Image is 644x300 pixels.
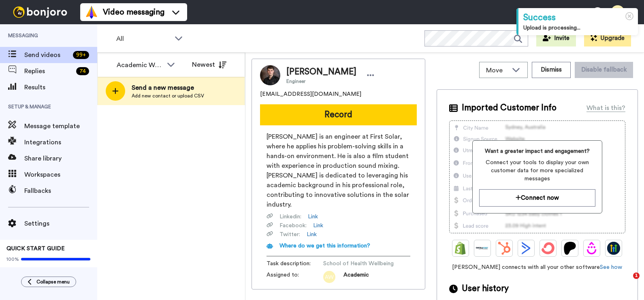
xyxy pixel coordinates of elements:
[260,104,417,125] button: Record
[24,219,97,228] span: Settings
[542,242,554,255] img: ConvertKit
[616,273,636,292] iframe: Intercom live chat
[24,170,97,180] span: Workspaces
[607,242,620,255] img: GoHighLevel
[267,132,410,209] span: [PERSON_NAME] is an engineer at First Solar, where he applies his problem-solving skills in a han...
[585,242,598,255] img: Drip
[600,264,622,270] a: See how
[279,213,301,221] span: Linkedin :
[323,271,335,283] img: aw.png
[117,60,163,70] div: Academic WLV (FEHW)
[586,103,625,113] div: What is this?
[24,137,97,147] span: Integrations
[633,273,640,279] span: 1
[279,230,300,239] span: Twitter :
[479,189,595,207] button: Connect now
[449,263,625,271] span: [PERSON_NAME] connects with all your other software
[279,222,307,230] span: Facebook :
[24,154,97,163] span: Share library
[454,242,467,255] img: Shopify
[73,51,89,59] div: 99 +
[476,242,489,255] img: Ontraport
[116,34,171,44] span: All
[563,242,576,255] img: Patreon
[6,246,65,251] span: QUICK START GUIDE
[498,242,511,255] img: Hubspot
[286,66,356,78] span: [PERSON_NAME]
[313,222,323,230] a: Link
[24,121,97,131] span: Message template
[286,78,356,85] span: Engineer
[536,30,576,46] button: Invite
[36,279,70,285] span: Collapse menu
[462,102,557,114] span: Imported Customer Info
[85,6,98,19] img: vm-color.svg
[24,66,73,76] span: Replies
[260,90,361,98] span: [EMAIL_ADDRESS][DOMAIN_NAME]
[532,62,571,78] button: Dismiss
[6,256,19,262] span: 100%
[523,24,633,32] div: Upload is processing...
[523,11,633,24] div: Success
[343,271,369,283] span: Academic
[307,230,317,239] a: Link
[267,271,323,283] span: Assigned to:
[132,83,204,93] span: Send a new message
[462,283,509,295] span: User history
[186,57,232,73] button: Newest
[308,213,318,221] a: Link
[575,62,633,78] button: Disable fallback
[103,6,164,18] span: Video messaging
[24,82,97,92] span: Results
[584,30,631,46] button: Upgrade
[486,65,508,75] span: Move
[10,6,70,18] img: bj-logo-header-white.svg
[279,243,370,249] span: Where do we get this information?
[132,93,204,99] span: Add new contact or upload CSV
[24,50,70,60] span: Send videos
[24,186,97,196] span: Fallbacks
[520,242,533,255] img: ActiveCampaign
[479,158,595,183] span: Connect your tools to display your own customer data for more specialized messages
[76,67,89,75] div: 74
[267,260,323,268] span: Task description :
[260,65,280,85] img: Image of JOSIAH MAY
[21,277,76,287] button: Collapse menu
[323,260,400,268] span: School of Health Wellbeing
[479,147,595,155] span: Want a greater impact and engagement?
